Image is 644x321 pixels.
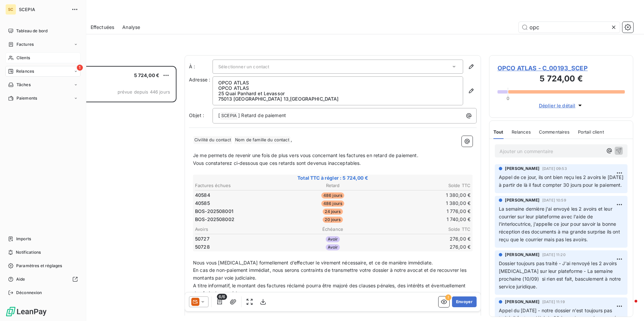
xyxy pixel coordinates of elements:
span: Analyse [122,24,140,31]
span: [ [218,112,220,118]
span: ] Retard de paiement [238,112,286,118]
span: En cas de non-paiement immédiat, nous serons contraints de transmettre votre dossier à notre avoc... [193,267,468,281]
span: 40584 [195,192,210,199]
span: Appel de ce jour, ils ont bien reçu les 2 avoirs le [DATE] à partir de là il faut compter 30 jour... [499,174,625,188]
span: 20 jours [323,217,343,223]
td: 1 776,00 € [379,208,471,215]
span: [DATE] 09:53 [542,167,567,171]
span: [PERSON_NAME] [505,252,540,258]
span: 24 jours [323,209,343,215]
span: [DATE] 11:20 [542,253,566,257]
span: Nous vous [MEDICAL_DATA] formellement d’effectuer le virement nécessaire, et ce de manière immédi... [193,260,433,265]
span: OPCO ATLAS - C_00193_SCEP [497,64,625,73]
a: Aide [5,274,80,285]
span: Nom de famille du contact [234,136,290,144]
span: , [291,137,292,142]
span: Déplier le détail [539,102,576,109]
span: Je me permets de revenir une fois de plus vers vous concernant les factures en retard de paiement. [193,152,418,158]
span: BOS-202508001 [195,208,233,215]
label: À : [189,63,213,70]
span: Paiements [17,95,37,101]
div: grid [32,66,176,321]
p: OPCO ATLAS [218,80,457,85]
span: 486 jours [321,201,344,207]
span: Civilité du contact [193,136,232,144]
input: Rechercher [519,22,620,33]
span: 1 [77,65,83,71]
span: Avoir [326,244,340,250]
span: 5 724,00 € [134,72,160,78]
span: Tâches [17,82,31,88]
span: [DATE] 10:59 [542,198,566,202]
iframe: Intercom live chat [621,298,637,314]
span: Avoir [326,236,340,242]
p: 75013 [GEOGRAPHIC_DATA] 13 , [GEOGRAPHIC_DATA] [218,96,457,102]
td: 276,00 € [379,243,471,251]
span: A titre informatif, le montant des factures réclamé pourra être majoré des clauses pénales, des i... [193,283,467,296]
span: 486 jours [321,192,344,199]
div: SC [5,4,16,15]
span: Aide [16,276,25,282]
button: Envoyer [452,296,477,307]
span: Effectuées [91,24,115,31]
button: Déplier le détail [537,102,586,109]
span: Portail client [578,129,604,135]
span: BOS-202508002 [195,216,234,223]
th: Solde TTC [379,226,471,233]
span: [DATE] 11:19 [542,300,565,304]
img: Logo LeanPay [5,306,47,317]
span: Paramètres et réglages [16,263,62,269]
th: Factures échues [195,182,286,189]
p: OPCO ATLAS [218,85,457,91]
span: Commentaires [539,129,570,135]
span: 0 [507,96,509,101]
span: prévue depuis 446 jours [118,89,170,95]
span: SCEPIA [220,112,238,120]
span: La semaine dernière j'ai envoyé les 2 avoirs et leur courrier sur leur plateforme avec l'aide de ... [499,206,621,243]
td: 50727 [195,235,286,243]
span: Notifications [16,249,41,255]
span: [PERSON_NAME] [505,166,540,172]
td: 50728 [195,243,286,251]
span: Factures [17,41,34,47]
th: Avoirs [195,226,286,233]
span: Tableau de bord [16,28,47,34]
span: Imports [16,236,31,242]
span: Total TTC à régler : 5 724,00 € [194,175,472,181]
span: Tout [493,129,504,135]
th: Solde TTC [379,182,471,189]
span: 6/6 [217,294,227,300]
h3: 5 724,00 € [497,73,625,86]
span: Déconnexion [16,290,42,296]
td: 1 380,00 € [379,200,471,207]
p: 25 Quai Panhard et Levassor [218,91,457,96]
span: Objet : [189,112,204,118]
th: Retard [287,182,379,189]
span: Clients [17,55,30,61]
span: 40585 [195,200,210,207]
span: Dossier toujours pas traité - J'ai renvoyé les 2 avoirs [MEDICAL_DATA] sur leur plateforme - La s... [499,260,622,289]
span: Adresse : [189,77,210,82]
span: Relances [512,129,531,135]
span: [PERSON_NAME] [505,197,540,203]
td: 1 740,00 € [379,216,471,223]
td: 276,00 € [379,235,471,243]
span: [PERSON_NAME] [505,299,540,305]
span: SCEPIA [19,7,67,12]
span: Vous constaterez ci-dessous que ces retards sont devenus inacceptables. [193,160,361,166]
td: 1 380,00 € [379,191,471,199]
th: Échéance [287,226,379,233]
span: Sélectionner un contact [218,64,269,69]
span: Relances [16,68,34,74]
